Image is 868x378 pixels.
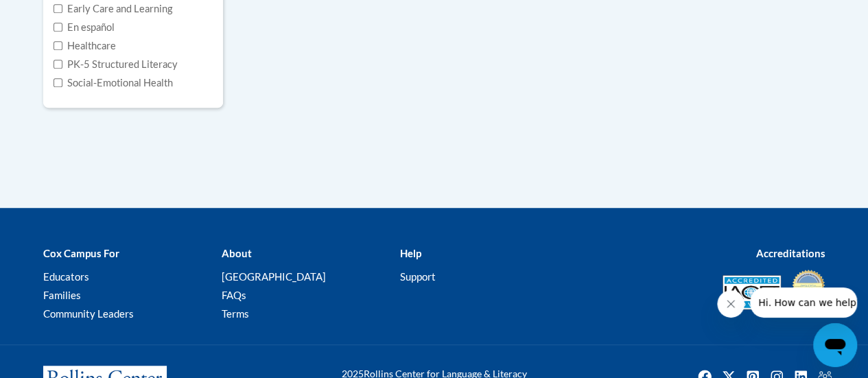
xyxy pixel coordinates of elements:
[221,289,246,301] a: FAQs
[791,268,825,316] img: IDA® Accredited
[54,60,62,69] input: Checkbox for Options
[54,75,173,91] label: Social-Emotional Health
[43,270,89,283] a: Educators
[399,270,435,283] a: Support
[717,290,744,318] iframe: Close message
[54,23,62,32] input: Checkbox for Options
[54,41,62,50] input: Checkbox for Options
[54,20,115,35] label: En español
[221,247,251,259] b: About
[54,1,172,16] label: Early Care and Learning
[54,4,62,13] input: Checkbox for Options
[8,10,111,21] span: Hi. How can we help?
[54,38,116,54] label: Healthcare
[54,78,62,87] input: Checkbox for Options
[43,247,119,259] b: Cox Campus For
[43,307,134,320] a: Community Leaders
[399,247,421,259] b: Help
[54,57,178,72] label: PK-5 Structured Literacy
[43,289,81,301] a: Families
[813,323,857,367] iframe: Button to launch messaging window
[756,247,825,259] b: Accreditations
[723,275,781,309] img: Accredited IACET® Provider
[221,270,325,283] a: [GEOGRAPHIC_DATA]
[221,307,248,320] a: Terms
[750,287,857,318] iframe: Message from company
